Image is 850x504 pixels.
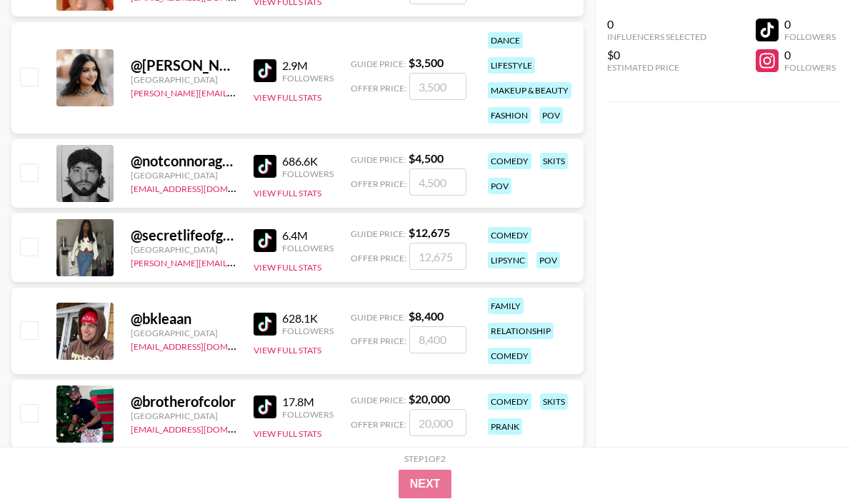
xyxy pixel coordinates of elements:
div: Step 1 of 2 [404,453,446,464]
div: [GEOGRAPHIC_DATA] [131,328,236,338]
button: View Full Stats [254,188,321,198]
button: View Full Stats [254,428,321,439]
div: Influencers Selected [607,31,706,42]
div: @ secretlifeofgigii [131,226,236,244]
span: Offer Price: [351,336,406,346]
div: @ notconnoragain [131,152,236,170]
div: Followers [282,409,334,420]
div: lifestyle [488,57,535,74]
div: pov [488,178,511,194]
span: Offer Price: [351,178,406,189]
div: [GEOGRAPHIC_DATA] [131,170,236,181]
div: $0 [607,48,706,62]
span: Guide Price: [351,228,406,239]
div: dance [488,32,523,49]
span: Offer Price: [351,83,406,94]
img: TikTok [254,313,276,336]
img: TikTok [254,229,276,252]
div: [GEOGRAPHIC_DATA] [131,74,236,85]
div: pov [536,252,560,268]
span: Guide Price: [351,59,406,69]
div: 628.1K [282,311,334,326]
img: TikTok [254,59,276,82]
div: Followers [282,326,334,336]
a: [EMAIL_ADDRESS][DOMAIN_NAME] [131,181,274,194]
div: @ brotherofcolor [131,393,236,410]
input: 20,000 [409,409,466,436]
span: Offer Price: [351,253,406,263]
div: [GEOGRAPHIC_DATA] [131,410,236,421]
div: pov [539,107,563,124]
strong: $ 12,675 [409,226,450,239]
span: Guide Price: [351,154,406,165]
div: comedy [488,227,531,243]
div: 0 [607,17,706,31]
div: 0 [784,48,836,62]
div: comedy [488,153,531,169]
div: comedy [488,348,531,364]
div: fashion [488,107,531,124]
div: Followers [282,168,334,179]
button: View Full Stats [254,262,321,273]
input: 8,400 [409,326,466,353]
img: TikTok [254,395,276,418]
strong: $ 8,400 [409,309,444,323]
input: 12,675 [409,243,466,270]
strong: $ 4,500 [409,151,444,165]
span: Guide Price: [351,395,406,405]
div: Followers [282,73,334,84]
strong: $ 20,000 [409,392,450,405]
div: Followers [784,31,836,42]
div: prank [488,418,522,435]
div: 2.9M [282,59,334,73]
div: skits [540,393,568,410]
a: [EMAIL_ADDRESS][DOMAIN_NAME] [131,338,274,352]
div: lipsync [488,252,528,268]
div: 6.4M [282,228,334,243]
div: makeup & beauty [488,82,571,99]
div: Estimated Price [607,62,706,73]
div: @ bkleaan [131,310,236,328]
button: View Full Stats [254,92,321,103]
a: [PERSON_NAME][EMAIL_ADDRESS][DOMAIN_NAME] [131,85,342,99]
span: Guide Price: [351,312,406,323]
input: 4,500 [409,168,466,196]
a: [PERSON_NAME][EMAIL_ADDRESS][PERSON_NAME][PERSON_NAME][DOMAIN_NAME] [131,255,478,268]
div: Followers [282,243,334,253]
iframe: Drift Widget Chat Controller [779,433,833,487]
div: comedy [488,393,531,410]
div: 17.8M [282,395,334,409]
button: Next [399,470,452,498]
a: [EMAIL_ADDRESS][DOMAIN_NAME] [131,421,274,435]
div: 686.6K [282,154,334,168]
div: relationship [488,323,554,339]
div: [GEOGRAPHIC_DATA] [131,244,236,255]
div: Followers [784,62,836,73]
button: View Full Stats [254,345,321,356]
div: family [488,298,524,314]
input: 3,500 [409,73,466,100]
img: TikTok [254,155,276,178]
strong: $ 3,500 [409,56,444,69]
span: Offer Price: [351,419,406,430]
div: skits [540,153,568,169]
div: 0 [784,17,836,31]
div: @ [PERSON_NAME].reghuram [131,56,236,74]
